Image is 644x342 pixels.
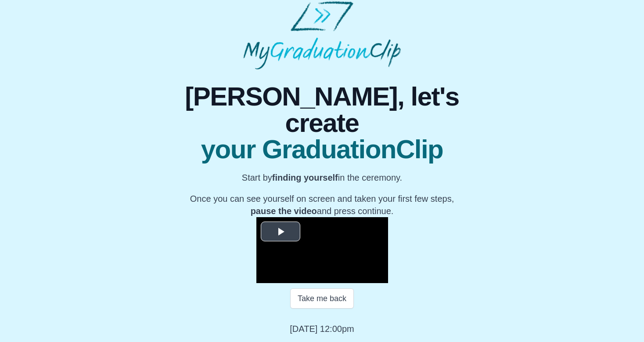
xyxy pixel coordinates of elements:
img: MyGraduationClip [243,1,401,69]
div: Video Player [256,217,388,283]
button: Play Video [261,222,300,241]
span: your GraduationClip [161,136,483,163]
b: finding yourself [272,173,338,182]
button: Take me back [290,288,354,309]
p: Start by in the ceremony. [161,171,483,184]
p: Once you can see yourself on screen and taken your first few steps, and press continue. [161,193,483,217]
b: pause the video [251,206,317,216]
p: [DATE] 12:00pm [290,323,354,335]
span: [PERSON_NAME], let's create [161,84,483,136]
